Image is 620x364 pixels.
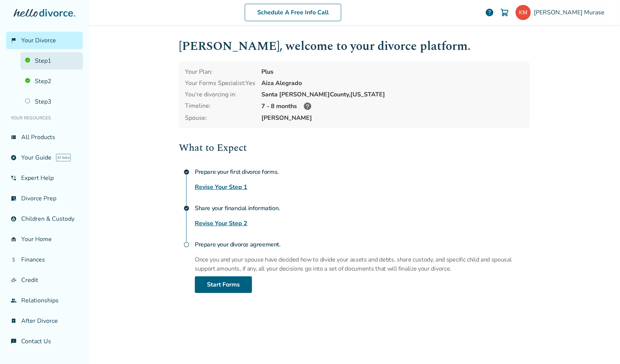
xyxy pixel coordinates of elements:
[11,236,17,242] span: garage_home
[11,175,17,181] span: phone_in_talk
[6,271,83,289] a: finance_modeCredit
[6,169,83,187] a: phone_in_talkExpert Help
[6,110,83,125] li: Your Resources
[6,333,83,350] a: chat_infoContact Us
[6,312,83,330] a: bookmark_checkAfter Divorce
[195,255,530,273] p: Once you and your spouse have decided how to divide your assets and debts, share custody, and spe...
[185,79,255,87] div: Your Forms Specialist: Yes
[20,93,83,110] a: Step3
[185,114,255,122] span: Spouse:
[11,297,17,304] span: group
[6,190,83,207] a: list_alt_checkDivorce Prep
[6,149,83,166] a: exploreYour GuideAI beta
[21,36,56,45] span: Your Divorce
[195,201,530,216] h4: Share your financial information.
[11,155,17,161] span: explore
[485,8,494,17] a: help
[11,277,17,283] span: finance_mode
[516,5,531,20] img: katsu610@gmail.com
[195,164,530,180] h4: Prepare your first divorce forms.
[179,140,530,155] h2: What to Expect
[183,242,190,248] span: radio_button_unchecked
[261,102,524,111] div: 7 - 8 months
[195,237,530,252] h4: Prepare your divorce agreement.
[185,68,255,76] div: Your Plan:
[11,134,17,140] span: view_list
[582,328,620,364] iframe: Chat Widget
[11,318,17,324] span: bookmark_check
[183,205,190,211] span: check_circle
[195,183,247,192] a: Revise Your Step 1
[195,276,252,293] a: Start Forms
[261,114,524,122] span: [PERSON_NAME]
[6,32,83,49] a: flag_2Your Divorce
[185,90,255,99] div: You're divorcing in:
[11,37,17,43] span: flag_2
[185,102,255,111] div: Timeline:
[6,251,83,268] a: attach_moneyFinances
[11,338,17,344] span: chat_info
[261,79,524,87] div: Aiza Alegrado
[11,195,17,201] span: list_alt_check
[11,216,17,222] span: account_child
[6,129,83,146] a: view_listAll Products
[11,257,17,263] span: attach_money
[6,292,83,309] a: groupRelationships
[20,52,83,70] a: Step1
[6,231,83,248] a: garage_homeYour Home
[179,37,530,56] h1: [PERSON_NAME] , welcome to your divorce platform.
[261,68,524,76] div: Plus
[20,73,83,90] a: Step2
[183,169,190,175] span: check_circle
[261,90,524,99] div: Santa [PERSON_NAME] County, [US_STATE]
[56,154,71,161] span: AI beta
[500,8,509,17] img: Cart
[534,8,608,17] span: [PERSON_NAME] Murase
[6,210,83,228] a: account_childChildren & Custody
[245,4,341,21] a: Schedule A Free Info Call
[195,219,247,228] a: Revise Your Step 2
